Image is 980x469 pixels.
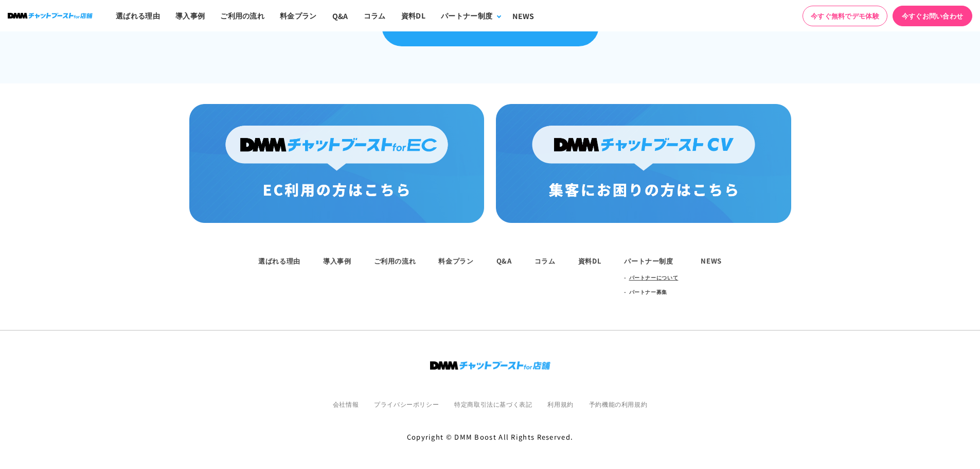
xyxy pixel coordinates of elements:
[496,256,512,266] a: Q&A
[578,256,602,266] a: 資料DL
[438,256,473,266] a: 料金プラン
[430,361,550,370] img: ロゴ
[374,256,416,266] a: ご利用の流れ
[589,399,647,408] a: 予約機能の利用規約
[629,270,679,285] a: パートナーについて
[441,10,492,21] div: パートナー制度
[803,6,887,26] a: 今すぐ無料でデモ体験
[629,285,668,299] a: パートナー募集
[333,399,359,408] a: 会社情報
[258,256,300,266] a: 選ばれる理由
[624,256,678,266] div: パートナー制度
[893,6,972,26] a: 今すぐお問い合わせ
[8,13,93,19] img: ロゴ
[547,399,573,408] a: 利用規約
[374,399,439,408] a: プライバシーポリシー
[323,256,351,266] a: 導入事例
[454,399,532,408] a: 特定商取引法に基づく表記
[701,256,722,266] a: NEWS
[534,256,556,266] a: コラム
